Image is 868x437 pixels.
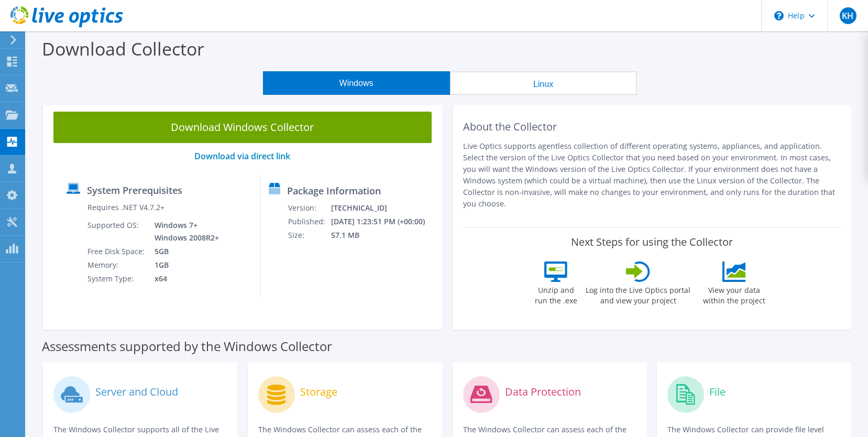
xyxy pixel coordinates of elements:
td: Free Disk Space: [87,245,147,258]
h2: About the Collector [463,121,841,133]
label: Package Information [287,185,381,196]
label: Next Steps for using the Collector [571,236,733,248]
label: Unzip and run the .exe [532,282,580,306]
label: Server and Cloud [95,387,178,397]
button: Linux [450,71,637,95]
td: Memory: [87,258,147,272]
td: Published: [288,215,331,228]
td: [TECHNICAL_ID] [331,201,437,215]
label: System Prerequisites [87,185,182,195]
p: Live Optics supports agentless collection of different operating systems, appliances, and applica... [463,140,841,210]
td: Supported OS: [87,218,147,245]
a: Download via direct link [194,150,290,162]
button: Windows [263,71,450,95]
label: File [709,387,726,397]
svg: \n [774,11,784,20]
td: [DATE] 1:23:51 PM (+00:00) [331,215,437,228]
span: KH [840,7,856,24]
td: 5GB [147,245,221,258]
td: x64 [147,272,221,286]
td: Size: [288,228,331,242]
td: Windows 7+ Windows 2008R2+ [147,218,221,245]
td: System Type: [87,272,147,286]
label: Storage [300,387,337,397]
td: 1GB [147,258,221,272]
label: View your data within the project [696,282,772,306]
label: Data Protection [505,387,581,397]
td: 57.1 MB [331,228,437,242]
label: Requires .NET V4.7.2+ [87,202,164,213]
label: Download Collector [42,37,204,61]
label: Log into the Live Optics portal and view your project [585,282,691,306]
td: Version: [288,201,331,215]
label: Assessments supported by the Windows Collector [42,341,332,352]
a: Download Windows Collector [53,112,432,143]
